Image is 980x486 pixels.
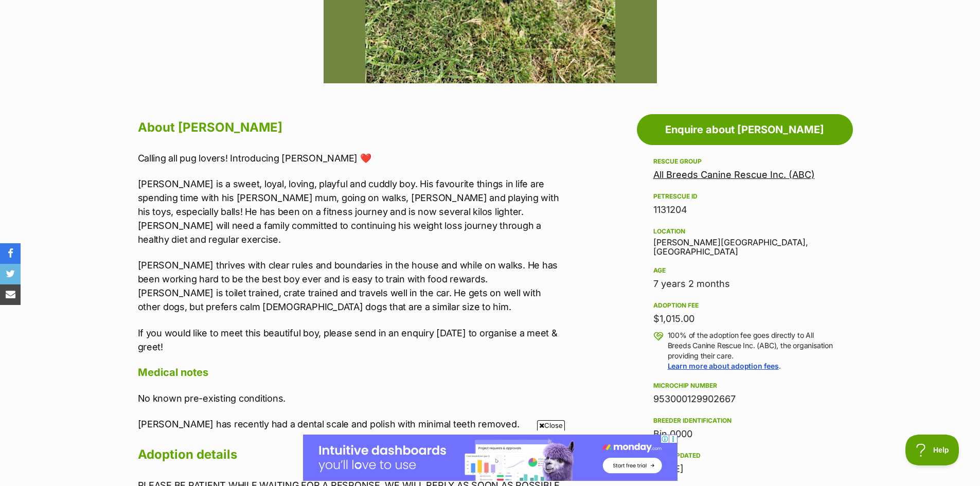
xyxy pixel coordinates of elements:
[138,326,563,354] p: If you would like to meet this beautiful boy, please send in an enquiry [DATE] to organise a meet...
[653,203,836,217] div: 1131204
[653,157,836,166] div: Rescue group
[653,462,836,476] div: [DATE]
[138,443,563,466] h2: Adoption details
[653,312,836,326] div: $1,015.00
[653,277,836,291] div: 7 years 2 months
[653,192,836,201] div: PetRescue ID
[905,435,959,465] iframe: Help Scout Beacon - Open
[653,301,836,310] div: Adoption fee
[668,362,779,370] a: Learn more about adoption fees
[653,266,836,275] div: Age
[653,382,836,390] div: Microchip number
[138,391,563,405] p: No known pre-existing conditions.
[653,225,836,257] div: [PERSON_NAME][GEOGRAPHIC_DATA], [GEOGRAPHIC_DATA]
[138,258,563,314] p: [PERSON_NAME] thrives with clear rules and boundaries in the house and while on walks. He has bee...
[653,227,836,236] div: Location
[653,417,836,425] div: Breeder identification
[303,435,678,481] iframe: Advertisement
[537,420,565,430] span: Close
[668,330,836,371] p: 100% of the adoption fee goes directly to All Breeds Canine Rescue Inc. (ABC), the organisation p...
[653,392,836,406] div: 953000129902667
[138,366,563,379] h4: Medical notes
[138,417,563,431] p: [PERSON_NAME] has recently had a dental scale and polish with minimal teeth removed.
[653,169,815,180] a: All Breeds Canine Rescue Inc. (ABC)
[653,427,836,441] div: Bin 0000
[138,177,563,246] p: [PERSON_NAME] is a sweet, loyal, loving, playful and cuddly boy. His favourite things in life are...
[653,452,836,460] div: Last updated
[138,116,563,139] h2: About [PERSON_NAME]
[637,114,853,145] a: Enquire about [PERSON_NAME]
[138,151,563,165] p: Calling all pug lovers! Introducing [PERSON_NAME] ❤️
